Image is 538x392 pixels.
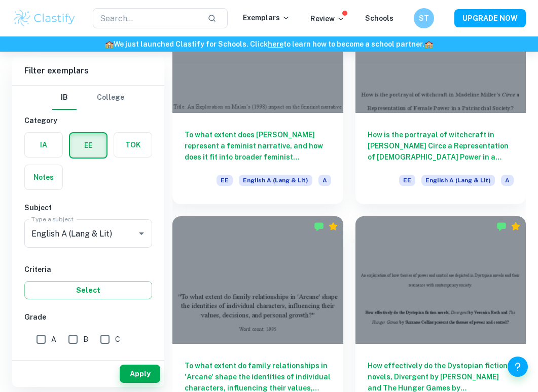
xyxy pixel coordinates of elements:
[115,334,120,345] span: C
[501,175,514,186] span: A
[12,57,164,85] h6: Filter exemplars
[25,165,62,189] button: Notes
[418,13,430,24] h6: ST
[368,129,514,163] h6: How is the portrayal of witchcraft in [PERSON_NAME] Circe a Representation of [DEMOGRAPHIC_DATA] ...
[93,8,199,28] input: Search...
[399,175,415,186] span: EE
[97,86,124,110] button: College
[454,9,526,27] button: UPGRADE NOW
[268,40,283,48] a: here
[2,38,536,50] h6: We just launched Clastify for Schools. Click to learn how to become a school partner.
[105,40,114,48] span: 🏫
[314,221,324,231] img: Marked
[24,311,152,323] h6: Grade
[24,115,152,126] h6: Category
[239,175,312,186] span: English A (Lang & Lit)
[52,86,77,110] button: IB
[243,12,290,23] p: Exemplars
[414,8,434,28] button: ST
[120,365,160,383] button: Apply
[328,221,338,231] div: Premium
[496,221,507,231] img: Marked
[25,133,62,157] button: IA
[217,175,233,186] span: EE
[318,175,331,186] span: A
[508,357,528,377] button: Help and Feedback
[24,202,152,213] h6: Subject
[185,129,331,163] h6: To what extent does [PERSON_NAME] represent a feminist narrative, and how does it fit into broade...
[24,264,152,275] h6: Criteria
[52,86,124,110] div: Filter type choice
[134,226,149,241] button: Open
[24,281,152,299] button: Select
[310,13,345,24] p: Review
[365,14,393,22] a: Schools
[51,334,56,345] span: A
[83,334,88,345] span: B
[31,215,74,223] label: Type a subject
[70,133,106,158] button: EE
[12,8,77,28] img: Clastify logo
[424,40,433,48] span: 🏫
[421,175,495,186] span: English A (Lang & Lit)
[114,133,152,157] button: TOK
[511,221,521,231] div: Premium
